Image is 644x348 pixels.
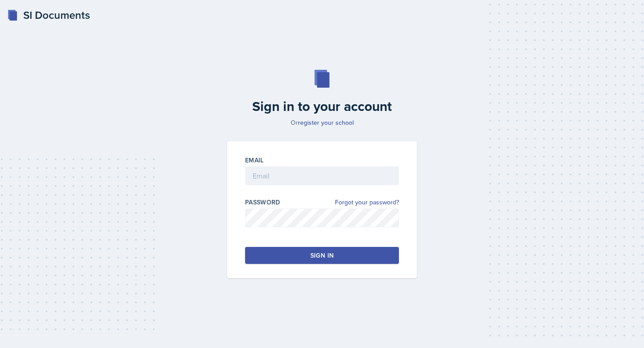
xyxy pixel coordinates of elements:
[222,118,422,127] p: Or
[335,198,399,207] a: Forgot your password?
[298,118,354,127] a: register your school
[7,7,90,23] a: SI Documents
[245,198,280,207] label: Password
[310,251,334,260] div: Sign in
[245,247,399,264] button: Sign in
[245,166,399,185] input: Email
[222,98,422,115] h2: Sign in to your account
[245,156,264,165] label: Email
